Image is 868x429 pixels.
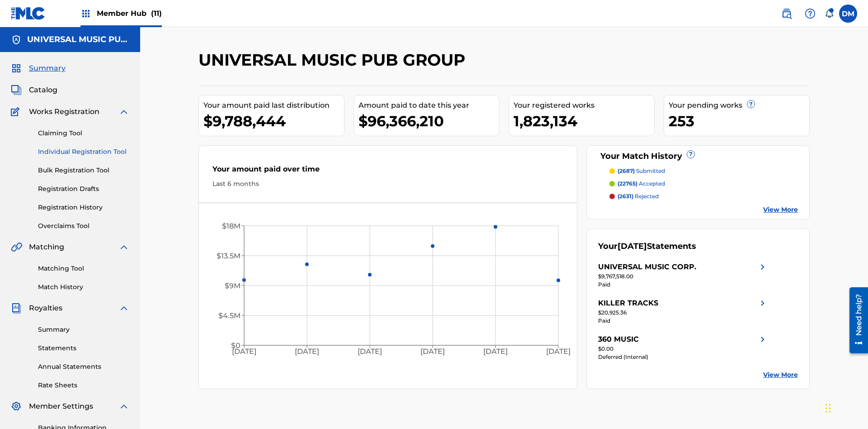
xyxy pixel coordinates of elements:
[11,303,22,314] img: Royalties
[618,180,637,187] span: (22765)
[669,100,809,111] div: Your pending works
[781,8,792,19] img: search
[80,8,91,19] img: Top Rightsholders
[295,348,319,356] tspan: [DATE]
[97,8,162,19] span: Member Hub
[669,111,809,131] div: 253
[11,242,22,253] img: Matching
[609,192,798,200] a: (2631) rejected
[232,348,256,356] tspan: [DATE]
[38,221,129,231] a: Overclaims Tool
[29,401,93,412] span: Member Settings
[29,242,64,253] span: Matching
[778,5,796,23] a: Public Search
[598,317,768,325] div: Paid
[29,303,62,314] span: Royalties
[609,180,798,188] a: (22765) accepted
[212,179,563,189] div: Last 6 months
[618,193,633,200] span: (2631)
[222,222,241,230] tspan: $18M
[598,272,768,281] div: $9,767,518.00
[598,262,768,289] a: UNIVERSAL MUSIC CORP.right chevron icon$9,767,518.00Paid
[598,298,768,325] a: KILLER TRACKSright chevron icon$20,925.36Paid
[38,282,129,292] a: Match History
[757,298,768,309] img: right chevron icon
[805,8,816,19] img: help
[11,85,22,95] img: Catalog
[598,345,768,353] div: $0.00
[618,167,665,175] p: submitted
[118,242,129,253] img: expand
[825,9,834,18] div: Notifications
[118,303,129,314] img: expand
[687,151,694,158] span: ?
[823,386,868,429] iframe: Chat Widget
[618,180,665,188] p: accepted
[29,85,57,95] span: Catalog
[598,298,658,309] div: KILLER TRACKS
[38,147,129,157] a: Individual Registration Tool
[11,106,23,117] img: Works Registration
[38,264,129,273] a: Matching Tool
[598,150,798,162] div: Your Match History
[598,281,768,289] div: Paid
[598,309,768,317] div: $20,925.36
[29,106,99,117] span: Works Registration
[27,34,129,45] h5: UNIVERSAL MUSIC PUB GROUP
[38,325,129,334] a: Summary
[38,203,129,212] a: Registration History
[38,381,129,390] a: Rate Sheets
[11,63,22,74] img: Summary
[421,348,445,356] tspan: [DATE]
[198,50,470,70] h2: UNIVERSAL MUSIC PUB GROUP
[11,85,57,95] a: CatalogCatalog
[618,192,659,200] p: rejected
[217,252,241,260] tspan: $13.5M
[11,63,66,74] a: SummarySummary
[203,100,344,111] div: Your amount paid last distribution
[763,370,798,380] a: View More
[826,395,831,422] div: Drag
[747,100,755,108] span: ?
[839,5,857,23] div: User Menu
[118,401,129,412] img: expand
[225,281,241,290] tspan: $9M
[598,262,696,272] div: UNIVERSAL MUSIC CORP.
[38,362,129,372] a: Annual Statements
[358,348,382,356] tspan: [DATE]
[359,100,499,111] div: Amount paid to date this year
[118,106,129,117] img: expand
[514,111,654,131] div: 1,823,134
[151,9,162,18] span: (11)
[547,348,571,356] tspan: [DATE]
[11,34,22,45] img: Accounts
[598,353,768,361] div: Deferred (Internal)
[598,240,696,253] div: Your Statements
[843,284,868,358] iframe: Resource Center
[484,348,508,356] tspan: [DATE]
[618,167,635,174] span: (2687)
[598,334,768,361] a: 360 MUSICright chevron icon$0.00Deferred (Internal)
[38,343,129,353] a: Statements
[38,129,129,138] a: Claiming Tool
[801,5,819,23] div: Help
[757,334,768,345] img: right chevron icon
[514,100,654,111] div: Your registered works
[38,184,129,194] a: Registration Drafts
[212,164,563,179] div: Your amount paid over time
[11,7,46,20] img: MLC Logo
[359,111,499,131] div: $96,366,210
[763,205,798,214] a: View More
[598,334,639,345] div: 360 MUSIC
[757,262,768,272] img: right chevron icon
[218,311,241,320] tspan: $4.5M
[38,166,129,175] a: Bulk Registration Tool
[29,63,66,74] span: Summary
[618,241,647,251] span: [DATE]
[11,401,22,412] img: Member Settings
[609,167,798,175] a: (2687) submitted
[231,341,241,350] tspan: $0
